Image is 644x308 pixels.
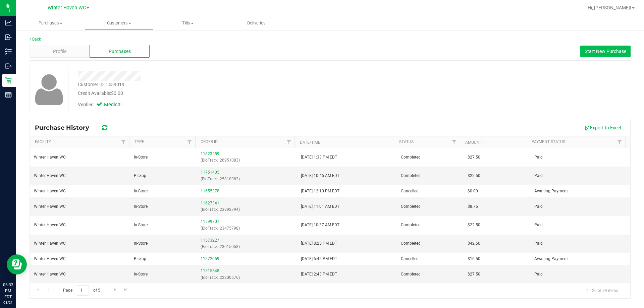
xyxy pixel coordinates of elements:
span: Completed [401,240,421,247]
span: [DATE] 8:25 PM EDT [301,240,337,247]
span: [DATE] 1:33 PM EDT [301,154,337,161]
span: [DATE] 11:01 AM EDT [301,203,339,210]
span: Winter Haven WC [34,240,66,247]
a: Go to the next page [110,285,120,294]
a: 11751405 [201,170,219,175]
a: Filter [184,136,195,148]
span: Paid [534,173,543,179]
span: In-Store [134,240,148,247]
p: (BioTrack: 23892794) [201,206,292,213]
span: In-Store [134,222,148,228]
a: 11573227 [201,238,219,243]
div: Verified: [78,101,131,109]
p: 08/21 [3,300,13,305]
span: 1 - 20 of 89 items [581,285,624,295]
span: Purchases [109,48,131,55]
inline-svg: Retail [5,77,12,84]
span: Winter Haven WC [34,222,66,228]
span: Pickup [134,256,146,262]
input: 1 [77,285,89,296]
img: user-icon.png [32,72,67,107]
span: Purchases [16,20,85,26]
span: Start New Purchase [585,49,626,54]
a: 11823259 [201,151,219,156]
span: Winter Haven WC [34,188,66,194]
button: Export to Excel [580,122,625,133]
span: Winter Haven WC [34,271,66,278]
a: 11599707 [201,219,219,224]
span: [DATE] 10:46 AM EDT [301,173,339,179]
p: (BioTrack: 23475798) [201,225,292,232]
p: 06:33 PM EDT [3,282,13,300]
a: Tills [154,16,222,30]
span: Winter Haven WC [48,5,86,11]
span: $0.00 [468,188,478,194]
span: $16.50 [468,256,480,262]
a: Type [135,139,144,144]
span: In-Store [134,188,148,194]
a: 11627341 [201,201,219,205]
iframe: Resource center [7,254,27,274]
a: 11515548 [201,268,219,273]
a: 11572059 [201,256,219,261]
span: $22.50 [468,173,480,179]
a: Facility [35,139,51,144]
span: Paid [534,203,543,210]
a: Deliveries [222,16,291,30]
a: Customers [85,16,154,30]
a: Status [399,139,414,144]
span: $8.75 [468,203,478,210]
a: 11655378 [201,189,219,193]
span: Hi, [PERSON_NAME]! [588,5,631,10]
a: Filter [283,136,294,148]
inline-svg: Outbound [5,63,12,69]
span: In-Store [134,203,148,210]
span: $27.50 [468,271,480,278]
a: Purchases [16,16,85,30]
span: Medical [104,101,131,109]
span: Purchase History [35,124,96,131]
span: Deliveries [238,20,275,26]
span: $0.00 [111,90,123,96]
span: Paid [534,271,543,278]
span: Pickup [134,173,146,179]
div: Customer ID: 1459019 [78,81,124,88]
a: Filter [449,136,460,148]
a: Order ID [201,139,218,144]
a: Back [30,37,41,42]
span: In-Store [134,271,148,278]
span: [DATE] 10:37 AM EDT [301,222,339,228]
p: (BioTrack: 26951083) [201,157,292,164]
span: Winter Haven WC [34,173,66,179]
span: Winter Haven WC [34,203,66,210]
span: Completed [401,222,421,228]
span: Completed [401,154,421,161]
span: Winter Haven WC [34,154,66,161]
span: $22.50 [468,222,480,228]
span: Awaiting Payment [534,188,568,194]
a: Filter [118,136,129,148]
span: [DATE] 6:45 PM EDT [301,256,337,262]
span: Cancelled [401,188,419,194]
span: Awaiting Payment [534,256,568,262]
a: Date/Time [300,140,320,145]
span: Completed [401,203,421,210]
inline-svg: Inbound [5,34,12,41]
span: Customers [85,20,153,26]
div: Credit Available: [78,90,373,97]
span: Completed [401,271,421,278]
span: Page of 5 [57,285,106,296]
span: Cancelled [401,256,419,262]
span: [DATE] 2:43 PM EDT [301,271,337,278]
inline-svg: Inventory [5,48,12,55]
p: (BioTrack: 22200676) [201,274,292,281]
span: In-Store [134,154,148,161]
span: $27.50 [468,154,480,161]
span: [DATE] 12:10 PM EDT [301,188,339,194]
button: Start New Purchase [580,46,631,57]
a: Amount [465,140,482,145]
p: (BioTrack: 25810983) [201,176,292,182]
inline-svg: Reports [5,91,12,98]
a: Filter [614,136,625,148]
span: Paid [534,154,543,161]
